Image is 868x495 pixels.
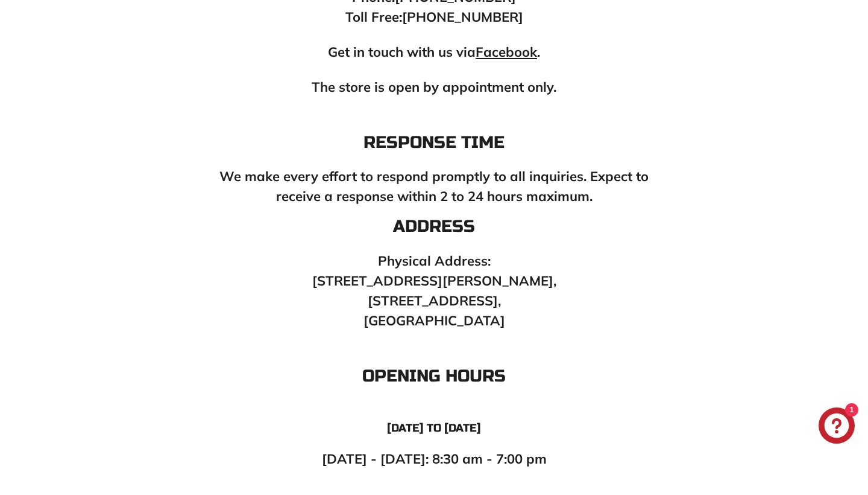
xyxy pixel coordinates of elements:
inbox-online-store-chat: Shopify online store chat [815,407,858,447]
a: Facebook [476,43,537,60]
h5: [DATE] to [DATE] [211,422,657,434]
h3: Address [211,217,657,236]
p: [STREET_ADDRESS][PERSON_NAME], [STREET_ADDRESS], [GEOGRAPHIC_DATA] [211,251,657,331]
p: We make every effort to respond promptly to all inquiries. Expect to receive a response within 2 ... [211,167,657,206]
strong: Get in touch with us via [328,43,476,60]
strong: Toll Free: [345,8,402,25]
h3: Opening Hours [211,367,657,386]
strong: The store is open by appointment only. [312,78,556,95]
p: [DATE] - [DATE]: 8:30 am - 7:00 pm [211,449,657,469]
strong: . [537,43,540,60]
h3: Response Time [211,133,657,152]
strong: Physical Address: [378,252,491,269]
